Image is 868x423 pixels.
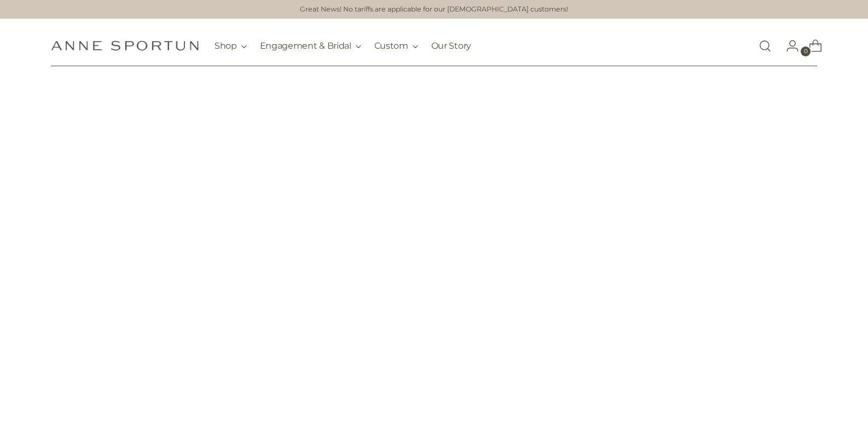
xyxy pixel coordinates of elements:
a: Open cart modal [800,35,822,57]
a: Anne Sportun Fine Jewellery [51,40,199,51]
a: Open search modal [754,35,776,57]
a: Go to the account page [777,35,799,57]
button: Custom [374,34,418,58]
a: Our Story [431,34,471,58]
span: 0 [801,47,811,56]
button: Shop [215,34,247,58]
a: Great News! No tariffs are applicable for our [DEMOGRAPHIC_DATA] customers! [300,4,568,15]
button: Engagement & Bridal [260,34,361,58]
